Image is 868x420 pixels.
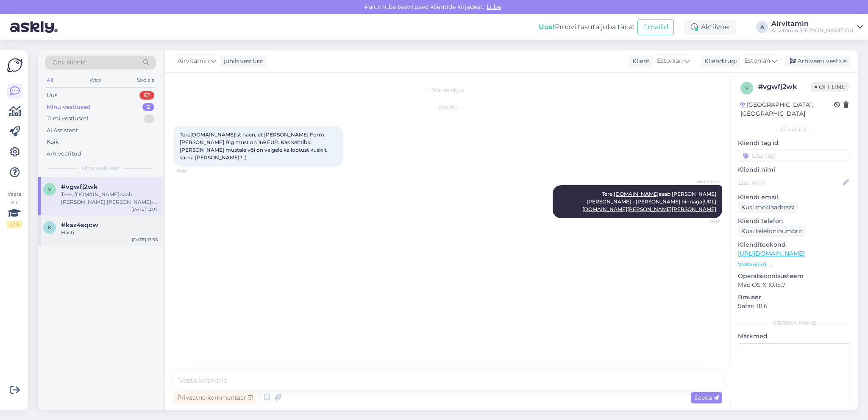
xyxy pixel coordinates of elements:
[738,165,851,174] p: Kliendi nimi
[48,186,51,192] span: v
[738,202,798,213] div: Küsi meiliaadressi
[694,394,719,401] span: Saada
[811,82,849,92] span: Offline
[47,114,88,123] div: Tiimi vestlused
[738,149,851,162] input: Lisa tag
[88,75,103,86] div: Web
[144,114,154,123] div: 1
[738,193,851,202] p: Kliendi email
[701,57,737,66] div: Klienditugi
[688,219,720,225] span: 12:07
[61,229,158,236] div: Hästi.
[53,58,86,67] span: Otsi kliente
[139,91,154,100] div: 62
[47,138,59,146] div: Kõik
[174,104,722,111] div: [DATE]
[738,225,806,237] div: Küsi telefoninumbrit
[47,150,81,158] div: Arhiveeritud
[7,190,22,228] div: Vaata siia
[758,82,811,92] div: # vgwfj2wk
[637,19,674,35] button: Emailid
[657,56,683,66] span: Estonian
[738,261,851,268] p: Vaata edasi ...
[738,293,851,302] p: Brauser
[135,75,156,86] div: Socials
[47,91,57,100] div: Uus
[629,57,650,66] div: Klient
[131,206,158,212] div: [DATE] 12:07
[744,56,770,66] span: Estonian
[771,20,854,27] div: Airvitamin
[176,167,208,173] span: 10:22
[684,19,736,35] div: Aktiivne
[738,240,851,249] p: Klienditeekond
[61,221,98,229] span: #ksz4sqcw
[756,21,768,33] div: A
[738,272,851,281] p: Operatsioonisüsteem
[45,75,55,86] div: All
[81,164,120,172] span: Minu vestlused
[61,191,158,206] div: Tere, [DOMAIN_NAME] saab [PERSON_NAME] [PERSON_NAME]-i [PERSON_NAME] hinnaga [URL][DOMAIN_NAME][P...
[738,281,851,289] p: Mac OS X 10.15.7
[738,302,851,311] p: Safari 18.6
[785,56,850,67] div: Arhiveeri vestlus
[688,178,720,185] span: Airvitamin
[771,20,863,34] a: AirvitaminAirvitamin [PERSON_NAME] OÜ
[539,22,634,32] div: Proovi tasuta juba täna:
[738,178,841,187] input: Lisa nimi
[740,100,834,118] div: [GEOGRAPHIC_DATA], [GEOGRAPHIC_DATA]
[220,57,264,66] div: juhib vestlust
[174,86,722,94] div: Vestlus algas
[132,236,158,243] div: [DATE] 13:38
[539,23,555,31] b: Uus!
[738,332,851,341] p: Märkmed
[48,224,52,231] span: k
[61,183,98,191] span: #vgwfj2wk
[190,131,235,138] a: [DOMAIN_NAME]
[738,250,804,257] a: [URL][DOMAIN_NAME]
[582,191,718,212] span: Tere, saab [PERSON_NAME] [PERSON_NAME]-i [PERSON_NAME] hinnaga
[738,217,851,225] p: Kliendi telefon
[738,139,851,147] p: Kliendi tag'id
[178,56,209,66] span: Airvitamin
[7,57,23,73] img: Askly Logo
[614,191,659,197] a: [DOMAIN_NAME]
[47,103,91,111] div: Minu vestlused
[745,85,748,91] span: v
[180,131,328,161] span: Tere 'st näen, et [PERSON_NAME] Form [PERSON_NAME] Big must on 169 EUR. Kas kehtibki [PERSON_NAME...
[47,126,78,135] div: AI Assistent
[484,3,504,11] span: Luba
[738,126,851,134] div: Kliendi info
[174,392,256,403] div: Privaatne kommentaar
[142,103,154,111] div: 2
[771,27,854,34] div: Airvitamin [PERSON_NAME] OÜ
[7,221,22,228] div: 2 / 3
[738,319,851,327] div: [PERSON_NAME]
